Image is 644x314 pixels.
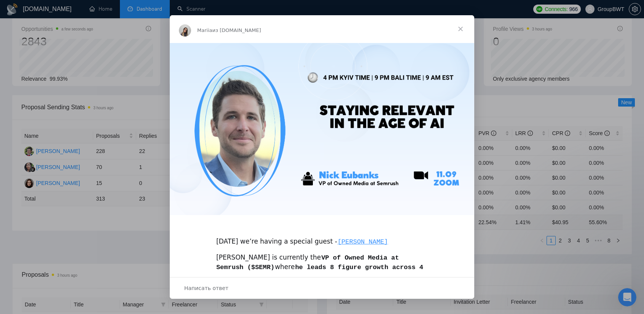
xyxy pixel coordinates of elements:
img: Profile image for Mariia [179,24,191,37]
div: [PERSON_NAME] is currently the where [216,253,428,281]
code: [PERSON_NAME] [337,238,389,246]
div: Открыть разговор и ответить [170,277,474,299]
span: Mariia [197,27,212,33]
a: [PERSON_NAME] [337,237,389,245]
span: Закрыть [447,15,474,43]
code: he leads 8 figure growth across 4 teams [216,263,423,281]
span: из [DOMAIN_NAME] [212,27,261,33]
div: [DATE] we’re having a special guest - [216,228,428,247]
span: Написать ответ [184,283,228,293]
